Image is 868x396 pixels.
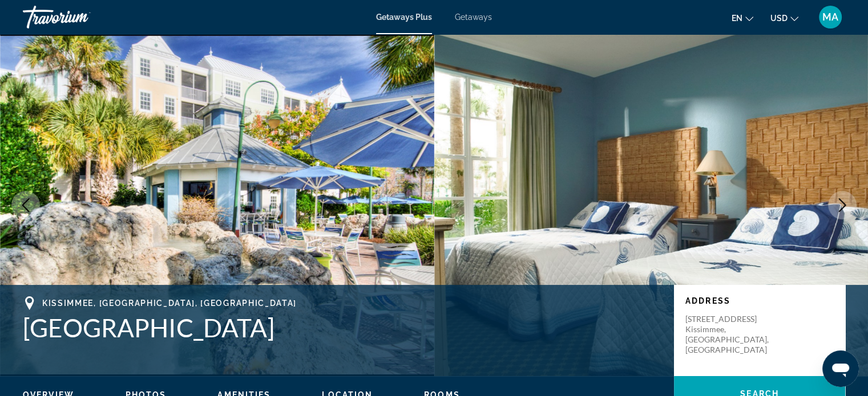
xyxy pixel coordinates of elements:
button: Change language [732,10,753,26]
button: Next image [828,191,857,219]
button: User Menu [815,5,845,29]
span: MA [822,11,838,23]
a: Travorium [23,2,137,32]
span: Kissimmee, [GEOGRAPHIC_DATA], [GEOGRAPHIC_DATA] [42,299,297,308]
span: en [732,14,742,23]
a: Getaways Plus [376,13,432,22]
p: [STREET_ADDRESS] Kissimmee, [GEOGRAPHIC_DATA], [GEOGRAPHIC_DATA] [685,314,777,355]
iframe: Botón para iniciar la ventana de mensajería [822,350,859,387]
span: USD [770,14,788,23]
p: Address [685,296,834,305]
h1: [GEOGRAPHIC_DATA] [23,313,663,342]
button: Change currency [770,10,798,26]
button: Previous image [11,191,40,219]
a: Getaways [455,13,492,22]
